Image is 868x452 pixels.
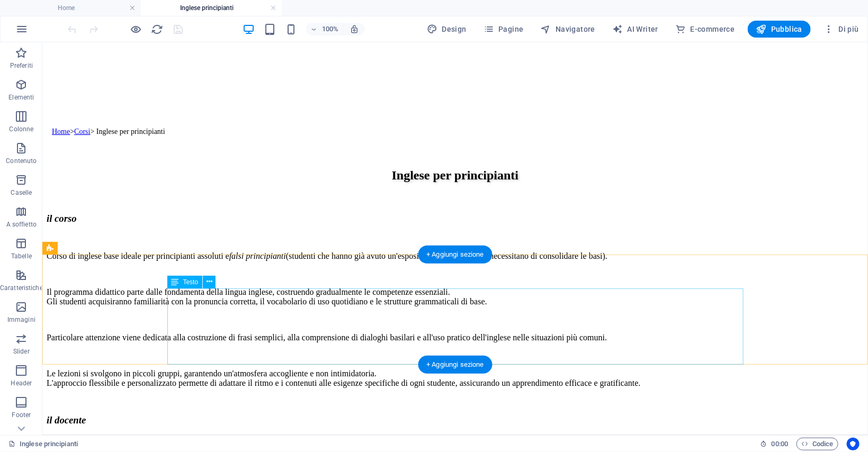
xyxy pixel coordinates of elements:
[13,347,30,356] p: Slider
[11,188,32,197] p: Caselle
[151,23,164,35] button: reload
[350,24,359,34] i: Quando ridimensioni, regola automaticamente il livello di zoom in modo che corrisponda al disposi...
[306,23,344,35] button: 100%
[756,24,803,34] span: Pubblica
[801,438,834,450] span: Codice
[675,24,735,34] span: E-commerce
[797,438,838,450] button: Codice
[847,438,860,450] button: Usercentrics
[760,438,789,450] h6: Tempo sessione
[11,379,32,387] p: Header
[779,440,781,448] span: :
[6,157,37,165] p: Contenuto
[4,151,821,182] div: ​​​​​
[12,411,31,419] p: Footer
[484,24,524,34] span: Pagine
[479,21,528,38] button: Pagine
[7,315,35,324] p: Immagini
[151,23,164,35] i: Ricarica la pagina
[418,356,493,374] div: + Aggiungi sezione
[6,220,37,229] p: A soffietto
[322,23,339,35] h6: 100%
[8,93,34,102] p: Elementi
[183,279,199,285] span: Testo
[427,24,467,34] span: Design
[608,21,663,38] button: AI Writer
[612,24,658,34] span: AI Writer
[130,23,142,35] button: Clicca qui per lasciare la modalità di anteprima e continuare la modifica
[423,21,471,38] button: Design
[423,21,471,38] div: Design (Ctrl+Alt+Y)
[10,61,33,70] p: Preferiti
[536,21,599,38] button: Navigatore
[9,125,33,133] p: Colonne
[748,21,811,38] button: Pubblica
[541,24,595,34] span: Navigatore
[418,246,493,264] div: + Aggiungi sezione
[824,24,859,34] span: Di più
[11,252,32,260] p: Tabelle
[8,438,78,450] a: Fai clic per annullare la selezione. Doppio clic per aprire le pagine
[819,21,863,38] button: Di più
[772,438,788,450] span: 00 00
[671,21,739,38] button: E-commerce
[141,2,282,14] h4: Inglese principianti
